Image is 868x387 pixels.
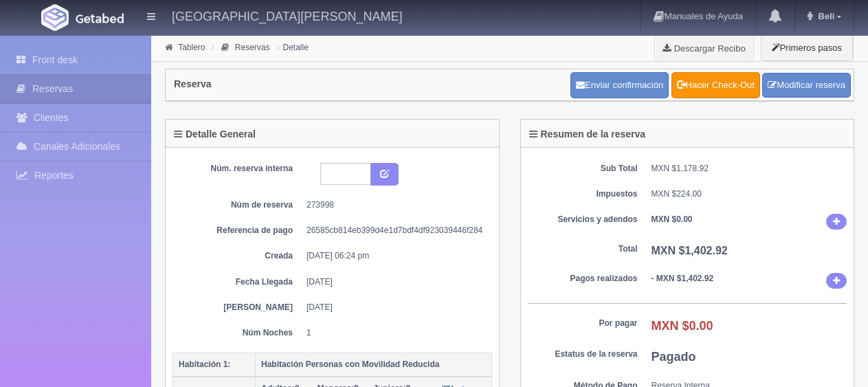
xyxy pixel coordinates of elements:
a: Modificar reserva [762,73,851,98]
dt: Estatus de la reserva [528,349,638,360]
h4: [GEOGRAPHIC_DATA][PERSON_NAME] [172,7,402,24]
dt: [PERSON_NAME] [183,302,293,313]
dt: Referencia de pago [183,225,293,236]
img: Getabed [76,13,124,23]
h4: Detalle General [174,129,256,140]
dd: 273998 [307,199,482,211]
dt: Núm. reserva interna [183,163,293,175]
b: - MXN $1,402.92 [652,274,714,283]
b: Habitación 1: [179,360,230,369]
b: Pagado [652,350,696,364]
dt: Servicios y adendos [528,214,638,225]
dd: 1 [307,327,482,339]
a: Hacer Check-Out [671,72,760,98]
button: Primeros pasos [761,34,853,61]
dt: Por pagar [528,318,638,329]
h4: Reserva [174,79,212,89]
dd: MXN $1,178.92 [652,163,847,175]
button: Enviar confirmación [570,72,669,98]
dd: MXN $224.00 [652,188,847,200]
dt: Creada [183,250,293,262]
img: Getabed [41,4,69,31]
h4: Resumen de la reserva [529,129,646,140]
dt: Impuestos [528,188,638,200]
dd: [DATE] [307,276,482,288]
dt: Pagos realizados [528,273,638,285]
a: Tablero [178,43,205,52]
dt: Núm Noches [183,327,293,339]
dt: Sub Total [528,163,638,175]
a: Descargar Recibo [655,34,753,62]
dd: [DATE] 06:24 pm [307,250,482,262]
dt: Núm de reserva [183,199,293,211]
span: Beli [815,11,835,21]
dt: Total [528,243,638,255]
a: Reservas [235,43,270,52]
b: MXN $0.00 [652,214,693,224]
dt: Fecha Llegada [183,276,293,288]
dd: 26585cb814eb399d4e1d7bdf4df923039446f284 [307,225,482,236]
th: Habitación Personas con Movilidad Reducida [256,353,492,377]
b: MXN $1,402.92 [652,245,728,256]
dd: [DATE] [307,302,482,313]
b: MXN $0.00 [652,319,713,333]
li: Detalle [274,41,312,54]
